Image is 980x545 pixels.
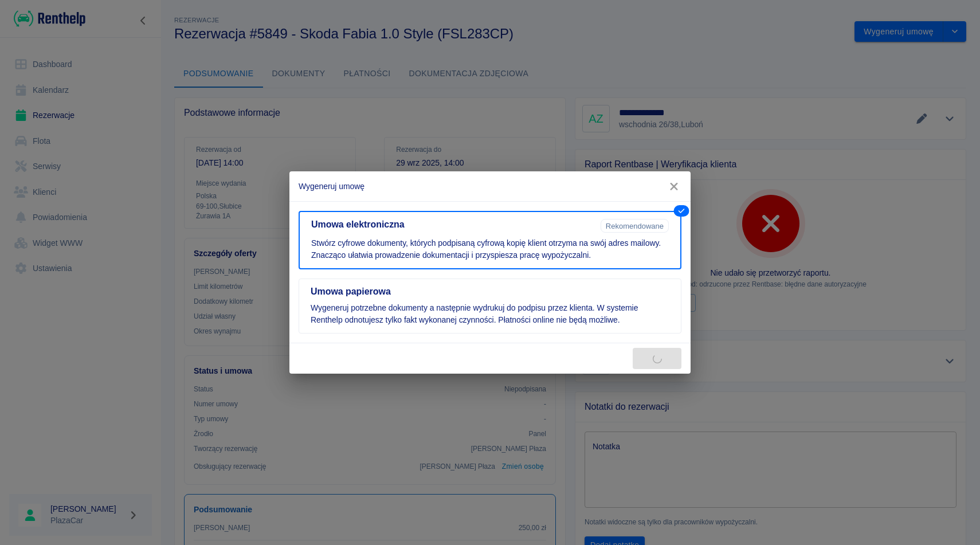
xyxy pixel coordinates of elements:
h5: Umowa elektroniczna [311,219,596,230]
p: Stwórz cyfrowe dokumenty, których podpisaną cyfrową kopię klient otrzyma na swój adres mailowy. Z... [311,237,669,261]
h5: Umowa papierowa [311,286,669,297]
button: Umowa papierowaWygeneruj potrzebne dokumenty a następnie wydrukuj do podpisu przez klienta. W sys... [299,279,681,334]
span: Rekomendowane [601,222,668,230]
h2: Wygeneruj umowę [289,171,691,201]
p: Wygeneruj potrzebne dokumenty a następnie wydrukuj do podpisu przez klienta. W systemie Renthelp ... [311,302,669,326]
button: Umowa elektronicznaRekomendowaneStwórz cyfrowe dokumenty, których podpisaną cyfrową kopię klient ... [299,211,681,269]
